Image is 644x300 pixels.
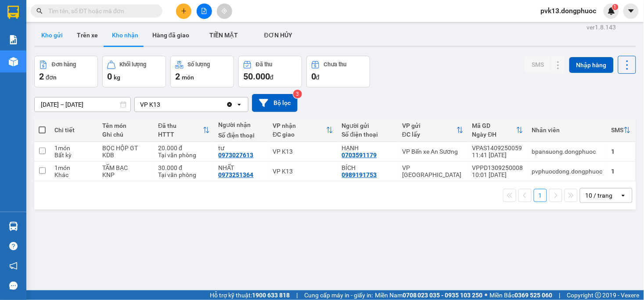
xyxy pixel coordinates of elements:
button: file-add [197,4,212,19]
span: ⚪️ [485,293,488,297]
span: VPK131409250002 [44,56,95,62]
span: Miền Bắc [490,290,553,300]
div: VP K13 [140,100,160,109]
div: 0989191753 [342,171,377,178]
span: 0 [311,71,316,82]
img: solution-icon [9,35,18,44]
span: 0 [107,71,112,82]
img: logo-vxr [7,6,19,19]
span: Hỗ trợ kỹ thuật: [210,290,290,300]
button: Khối lượng0kg [102,56,166,87]
span: TIỀN MẶT [209,32,238,39]
div: NHẤT [219,164,264,171]
div: Ghi chú [102,131,150,138]
div: TẤM BẠC [102,164,150,171]
div: Tên món [102,122,150,129]
div: Bất kỳ [54,152,94,159]
div: Mã GD [472,122,516,129]
div: 20.000 đ [158,145,209,152]
span: Cung cấp máy in - giấy in: [304,290,373,300]
span: Hotline: 19001152 [69,39,108,44]
div: Số điện thoại [342,131,393,138]
div: VP gửi [402,122,457,129]
div: VP K13 [273,148,333,155]
span: search [36,8,43,14]
div: Tại văn phòng [158,152,209,159]
span: 1 [614,4,617,10]
div: ver 1.8.143 [587,22,616,32]
div: Người nhận [219,121,264,128]
div: Đơn hàng [52,61,76,68]
div: BÍCH [342,164,393,171]
span: đ [316,74,320,81]
div: Chưa thu [324,61,347,68]
div: Số điện thoại [219,132,264,139]
strong: 1900 633 818 [252,292,290,299]
span: đơn [46,74,57,81]
span: copyright [595,292,601,298]
div: VPAS1409250059 [472,145,523,152]
button: Chưa thu0đ [306,56,370,87]
button: Trên xe [70,25,105,46]
input: Tìm tên, số ĐT hoặc mã đơn [48,6,152,16]
svg: open [620,192,627,199]
div: 1 [612,168,631,175]
div: VPPD1309250008 [472,164,523,171]
button: caret-down [623,4,639,19]
span: [PERSON_NAME]: [3,57,95,62]
th: Toggle SortBy [468,119,528,142]
div: Người gửi [342,122,393,129]
strong: 0708 023 035 - 0935 103 250 [403,292,483,299]
img: warehouse-icon [9,57,18,66]
button: Số lượng2món [170,56,234,87]
div: 0703591179 [342,152,377,159]
span: question-circle [9,242,18,250]
th: Toggle SortBy [154,119,214,142]
span: kg [114,74,120,81]
button: Kho gửi [34,25,70,46]
button: plus [176,4,191,19]
span: message [9,282,18,290]
div: ĐC lấy [402,131,457,138]
input: Selected VP K13. [161,100,162,109]
div: 10 / trang [586,191,613,200]
div: Ngày ĐH [472,131,516,138]
span: 08:13:28 [DATE] [19,64,54,69]
img: logo [3,5,42,44]
div: KNP [102,171,150,178]
span: | [296,290,298,300]
span: pvk13.dongphuoc [534,5,604,16]
div: 0973251364 [219,171,254,178]
div: Đã thu [158,122,202,129]
div: HTTT [158,131,202,138]
div: 30.000 đ [158,164,209,171]
sup: 3 [293,90,302,98]
button: Bộ lọc [252,94,298,112]
button: 1 [534,189,547,202]
div: Số lượng [188,61,210,68]
span: món [182,74,194,81]
span: aim [221,8,227,14]
div: HẠNH [342,145,393,152]
strong: ĐỒNG PHƯỚC [69,5,120,12]
div: pvphuocdong.dongphuoc [532,168,603,175]
span: 50.000 [243,71,270,82]
span: Miền Nam [375,290,483,300]
div: VP Bến xe An Sương [402,148,464,155]
div: Khối lượng [120,61,147,68]
div: Đã thu [256,61,272,68]
div: tư [219,145,264,152]
div: 0973027613 [219,152,254,159]
input: Select a date range. [35,98,130,112]
div: Tại văn phòng [158,171,209,178]
div: 1 [612,148,631,155]
span: 01 Võ Văn Truyện, KP.1, Phường 2 [69,26,121,37]
span: file-add [201,8,207,14]
span: plus [181,8,187,14]
span: ----------------------------------------- [24,47,108,54]
span: 2 [175,71,180,82]
div: Chi tiết [54,127,94,134]
button: Kho nhận [105,25,145,46]
div: Nhân viên [532,127,603,134]
div: ĐC giao [273,131,326,138]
